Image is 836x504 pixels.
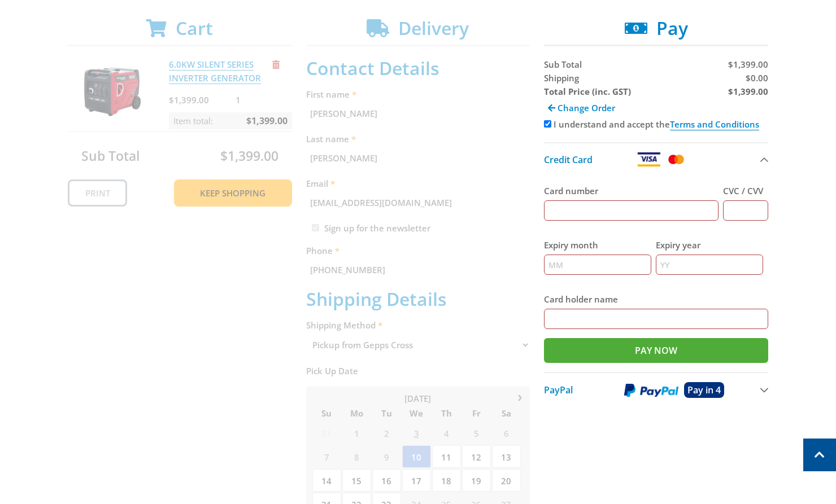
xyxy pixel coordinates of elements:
img: Mastercard [666,152,686,166]
img: PayPal [624,383,678,397]
button: Credit Card [544,142,768,176]
a: Terms and Conditions [670,119,759,130]
input: Please accept the terms and conditions. [544,120,551,128]
span: Shipping [544,72,579,84]
span: Credit Card [544,154,593,166]
input: MM [544,255,651,275]
a: Change Order [544,98,619,117]
input: Pay Now [544,338,768,363]
span: $1,399.00 [728,59,768,70]
strong: $1,399.00 [728,86,768,97]
input: YY [656,255,763,275]
img: Visa [637,152,661,166]
span: $0.00 [746,72,768,84]
label: Card holder name [544,292,768,306]
span: Pay in 4 [687,384,721,396]
label: CVC / CVV [723,184,768,198]
label: Expiry month [544,238,651,252]
label: I understand and accept the [554,119,759,130]
label: Card number [544,184,719,198]
span: Sub Total [544,59,582,70]
strong: Total Price (inc. GST) [544,86,631,97]
span: Pay [656,16,688,40]
span: Change Order [558,102,615,113]
button: PayPal Pay in 4 [544,372,768,407]
label: Expiry year [656,238,763,252]
span: PayPal [544,384,573,396]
